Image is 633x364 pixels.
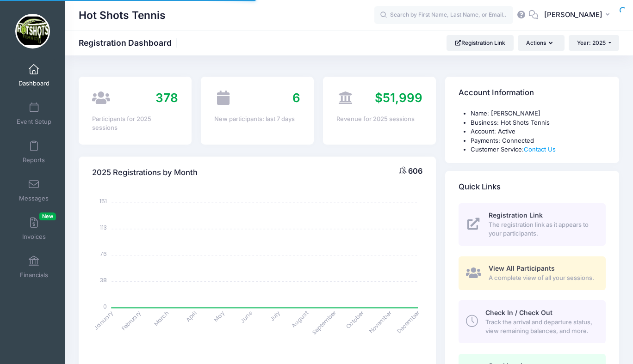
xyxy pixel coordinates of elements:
span: [PERSON_NAME] [544,10,602,20]
div: New participants: last 7 days [214,115,300,124]
tspan: April [184,309,198,323]
tspan: 0 [103,302,107,310]
span: A complete view of all your sessions. [489,273,595,283]
h1: Hot Shots Tennis [79,5,166,26]
span: Dashboard [19,79,50,87]
span: $51,999 [375,91,422,105]
a: Contact Us [524,146,556,153]
tspan: February [120,309,143,332]
tspan: March [152,309,171,328]
tspan: November [367,309,394,335]
span: Year: 2025 [577,39,606,46]
a: View All Participants A complete view of all your sessions. [459,256,606,290]
span: 606 [408,166,422,176]
tspan: September [310,309,338,336]
span: View All Participants [489,264,555,272]
h4: Account Information [459,80,534,106]
li: Payments: Connected [471,136,606,146]
span: Invoices [22,233,46,241]
h1: Registration Dashboard [79,38,180,48]
span: Track the arrival and departure status, view remaining balances, and more. [485,318,595,336]
tspan: January [93,309,115,332]
button: Year: 2025 [569,35,619,51]
a: InvoicesNew [12,212,56,245]
a: Registration Link The registration link as it appears to your participants. [459,203,606,246]
span: The registration link as it appears to your participants. [489,220,595,238]
span: Check In / Check Out [485,309,552,316]
h4: 2025 Registrations by Month [92,159,198,186]
img: Hot Shots Tennis [15,14,50,49]
span: Financials [20,271,48,279]
div: Participants for 2025 sessions [92,115,178,133]
span: Reports [23,156,45,164]
div: Revenue for 2025 sessions [336,115,422,124]
button: [PERSON_NAME] [538,5,619,26]
tspan: 38 [100,276,107,284]
tspan: May [212,309,226,323]
tspan: June [239,309,254,324]
span: Messages [19,194,49,202]
tspan: August [290,309,310,329]
li: Customer Service: [471,145,606,154]
h4: Quick Links [459,174,501,200]
a: Check In / Check Out Track the arrival and departure status, view remaining balances, and more. [459,300,606,343]
span: 378 [155,91,178,105]
tspan: July [268,309,282,323]
li: Business: Hot Shots Tennis [471,118,606,127]
a: Dashboard [12,59,56,91]
li: Name: [PERSON_NAME] [471,109,606,118]
button: Actions [518,35,564,51]
tspan: 76 [100,250,107,258]
a: Registration Link [447,35,514,51]
span: Registration Link [489,211,543,219]
tspan: October [344,309,366,330]
span: 6 [292,91,300,105]
a: Messages [12,174,56,206]
span: New [39,212,56,220]
tspan: 113 [100,224,107,231]
a: Event Setup [12,97,56,130]
span: Event Setup [17,118,51,126]
tspan: December [395,309,422,335]
input: Search by First Name, Last Name, or Email... [374,6,513,24]
a: Reports [12,136,56,168]
tspan: 151 [99,197,107,205]
a: Financials [12,251,56,283]
li: Account: Active [471,127,606,136]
